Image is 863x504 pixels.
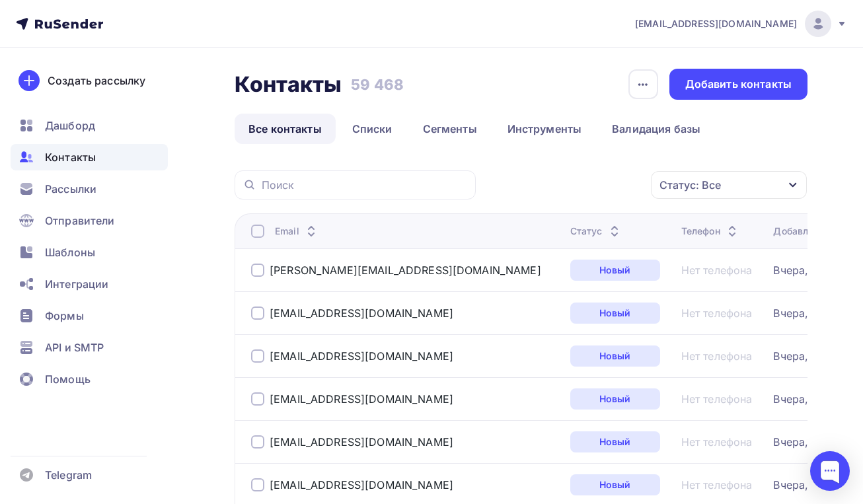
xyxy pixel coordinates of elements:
a: Новый [570,431,660,452]
span: Telegram [45,467,92,483]
a: Отправители [11,207,168,234]
a: Вчера, 16:27 [773,306,839,320]
a: Дашборд [11,112,168,139]
a: Сегменты [409,114,491,144]
a: Инструменты [494,114,596,144]
a: Нет телефона [681,478,753,491]
a: [EMAIL_ADDRESS][DOMAIN_NAME] [270,435,453,449]
div: Создать рассылку [48,73,145,89]
a: Валидация базы [598,114,714,144]
h2: Контакты [235,71,342,98]
a: Рассылки [11,176,168,202]
a: [EMAIL_ADDRESS][DOMAIN_NAME] [635,11,847,37]
span: Рассылки [45,181,96,197]
div: Добавлен [773,225,839,238]
a: [PERSON_NAME][EMAIL_ADDRESS][DOMAIN_NAME] [270,264,541,277]
h3: 59 468 [351,75,404,94]
a: Новый [570,474,660,495]
a: Вчера, 16:27 [773,435,839,449]
a: Вчера, 16:27 [773,392,839,406]
span: Интеграции [45,276,108,292]
a: Вчера, 16:27 [773,478,839,491]
a: [EMAIL_ADDRESS][DOMAIN_NAME] [270,349,453,363]
span: Отправители [45,213,115,229]
div: Добавить контакты [685,77,792,92]
span: Помощь [45,371,91,387]
span: Контакты [45,149,96,165]
a: [EMAIL_ADDRESS][DOMAIN_NAME] [270,306,453,320]
a: Нет телефона [681,435,753,449]
span: API и SMTP [45,340,104,355]
div: Статус: Все [659,177,721,193]
a: Списки [338,114,406,144]
span: Дашборд [45,118,95,133]
a: Нет телефона [681,392,753,406]
a: Новый [570,345,660,367]
a: Шаблоны [11,239,168,266]
a: Новый [570,303,660,324]
a: Нет телефона [681,306,753,320]
button: Статус: Все [650,170,807,199]
a: Вчера, 16:27 [773,349,839,363]
div: Статус [570,225,622,238]
a: Вчера, 16:27 [773,264,839,277]
span: Формы [45,308,84,324]
div: Телефон [681,225,740,238]
a: Все контакты [235,114,336,144]
a: Формы [11,303,168,329]
a: Нет телефона [681,349,753,363]
a: [EMAIL_ADDRESS][DOMAIN_NAME] [270,392,453,406]
span: [EMAIL_ADDRESS][DOMAIN_NAME] [635,17,797,30]
a: [EMAIL_ADDRESS][DOMAIN_NAME] [270,478,453,491]
input: Поиск [262,178,468,192]
a: Новый [570,260,660,281]
a: Нет телефона [681,264,753,277]
div: Email [275,225,319,238]
a: Контакты [11,144,168,170]
a: Новый [570,388,660,410]
span: Шаблоны [45,244,95,260]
